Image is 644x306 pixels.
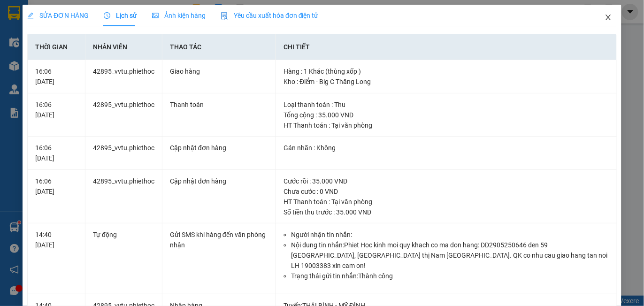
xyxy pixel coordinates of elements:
span: Ảnh kiện hàng [152,12,206,19]
div: Gán nhãn : Không [284,143,609,153]
span: Lịch sử [104,12,137,19]
div: Gửi SMS khi hàng đến văn phòng nhận [170,229,268,250]
td: 42895_vvtu.phiethoc [85,93,162,137]
div: 16:06 [DATE] [35,66,77,87]
div: 14:40 [DATE] [35,229,77,250]
div: Thanh toán [170,99,268,110]
th: Thời gian [28,34,85,60]
div: Số tiền thu trước : 35.000 VND [284,207,609,217]
th: Nhân viên [85,34,162,60]
div: Loại thanh toán : Thu [284,99,609,110]
div: Kho : Điểm - Big C Thăng Long [284,76,609,87]
button: Close [595,5,621,31]
div: Hàng : 1 Khác (thùng xốp ) [284,66,609,76]
img: icon [221,12,228,20]
li: Trạng thái gửi tin nhắn: Thành công [291,271,609,281]
div: Cập nhật đơn hàng [170,176,268,186]
div: 16:06 [DATE] [35,143,77,163]
th: Chi tiết [276,34,617,60]
div: 16:06 [DATE] [35,176,77,197]
div: Giao hàng [170,66,268,76]
span: close [605,14,612,21]
div: HT Thanh toán : Tại văn phòng [284,120,609,130]
span: SỬA ĐƠN HÀNG [27,12,89,19]
span: picture [152,12,159,19]
div: Tổng cộng : 35.000 VND [284,110,609,120]
th: Thao tác [162,34,276,60]
li: Nội dung tin nhắn: Phiet Hoc kinh moi quy khach co ma don hang: DD2905250646 den 59 [GEOGRAPHIC_D... [291,240,609,271]
td: Tự động [85,223,162,294]
td: 42895_vvtu.phiethoc [85,60,162,93]
td: 42895_vvtu.phiethoc [85,170,162,224]
li: Người nhận tin nhắn: [291,229,609,240]
span: clock-circle [104,12,110,19]
td: 42895_vvtu.phiethoc [85,137,162,170]
div: Cập nhật đơn hàng [170,143,268,153]
div: Chưa cước : 0 VND [284,186,609,197]
div: Cước rồi : 35.000 VND [284,176,609,186]
span: edit [27,12,34,19]
div: 16:06 [DATE] [35,99,77,120]
span: Yêu cầu xuất hóa đơn điện tử [221,12,319,19]
div: HT Thanh toán : Tại văn phòng [284,197,609,207]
